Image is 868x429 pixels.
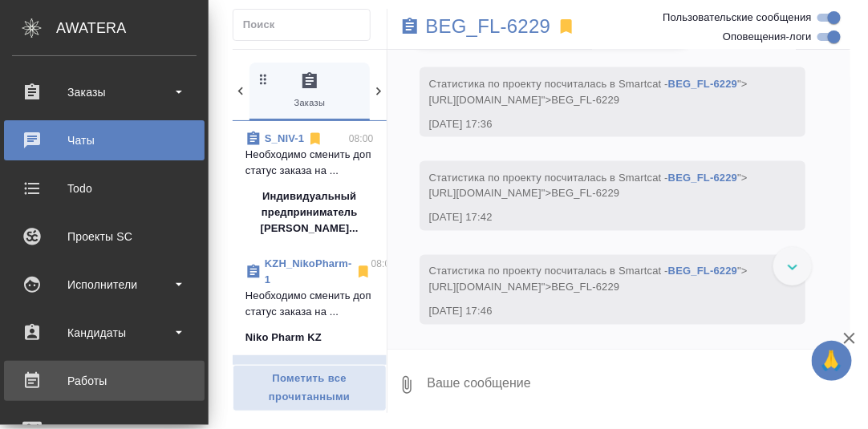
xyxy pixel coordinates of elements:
[668,78,737,90] a: BEG_FL-6229
[429,172,748,200] span: Cтатистика по проекту посчиталась в Smartcat - ">[URL][DOMAIN_NAME]">BEG_FL-6229
[668,265,737,277] a: BEG_FL-6229
[245,188,374,237] p: Индивидуальный предприниматель [PERSON_NAME]...
[12,176,197,200] div: Todo
[426,18,551,34] a: BEG_FL-6229
[233,121,387,246] div: S_NIV-108:00Необходимо сменить доп статус заказа на ...Индивидуальный предприниматель [PERSON_NAM...
[4,120,205,160] a: Чаты
[723,29,812,45] span: Оповещения-логи
[256,71,271,87] svg: Зажми и перетащи, чтобы поменять порядок вкладок
[371,256,396,272] p: 08:00
[4,361,205,401] a: Работы
[429,78,748,106] span: Cтатистика по проекту посчиталась в Smartcat - ">[URL][DOMAIN_NAME]">BEG_FL-6229
[265,257,352,285] a: KZH_NikoPharm-1
[12,128,197,152] div: Чаты
[245,147,374,179] p: Необходимо сменить доп статус заказа на ...
[265,132,304,144] a: S_NIV-1
[818,344,846,378] span: 🙏
[243,14,370,36] input: Поиск
[429,265,748,293] span: Cтатистика по проекту посчиталась в Smartcat - ">[URL][DOMAIN_NAME]">BEG_FL-6229
[245,330,322,346] p: Niko Pharm KZ
[668,172,737,184] a: BEG_FL-6229
[245,288,374,320] p: Необходимо сменить доп статус заказа на ...
[663,10,812,26] span: Пользовательские сообщения
[256,71,363,111] span: Заказы
[355,264,371,280] svg: Отписаться
[12,273,197,297] div: Исполнители
[12,80,197,104] div: Заказы
[349,131,374,147] p: 08:00
[812,341,852,381] button: 🙏
[429,116,750,132] div: [DATE] 17:36
[429,304,750,320] div: [DATE] 17:46
[233,246,387,355] div: KZH_NikoPharm-108:00Необходимо сменить доп статус заказа на ...Niko Pharm KZ
[307,131,323,147] svg: Отписаться
[12,369,197,393] div: Работы
[233,365,387,411] button: Пометить все прочитанными
[4,168,205,208] a: Todo
[56,12,209,44] div: AWATERA
[4,217,205,257] a: Проекты SC
[429,210,750,226] div: [DATE] 17:42
[12,225,197,249] div: Проекты SC
[12,321,197,345] div: Кандидаты
[241,370,378,407] span: Пометить все прочитанными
